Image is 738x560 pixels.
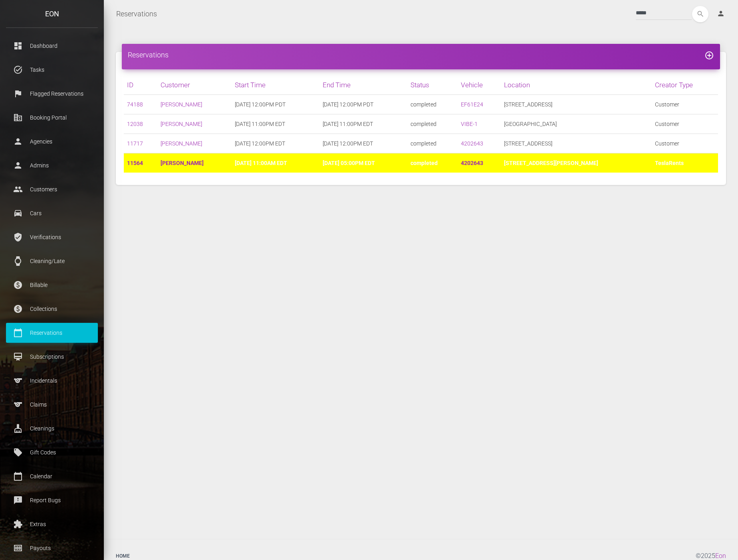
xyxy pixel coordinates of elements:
[6,395,98,415] a: sports Claims
[116,4,157,24] a: Reservations
[127,140,143,147] a: 11717
[407,153,458,173] td: completed
[6,490,98,510] a: feedback Report Bugs
[12,231,92,243] p: Verifications
[461,101,483,108] a: EF61E24
[12,399,92,411] p: Claims
[6,275,98,295] a: paid Billable
[127,160,143,166] a: 11564
[6,442,98,462] a: local_offer Gift Codes
[127,101,143,108] a: 74188
[501,153,652,173] td: [STREET_ADDRESS][PERSON_NAME]
[12,494,92,506] p: Report Bugs
[232,75,319,95] th: Start Time
[232,134,319,153] td: [DATE] 12:00PM EDT
[692,6,708,22] button: search
[12,470,92,482] p: Calendar
[6,179,98,199] a: people Customers
[6,155,98,175] a: person Admins
[232,153,319,173] td: [DATE] 11:00AM EDT
[157,75,232,95] th: Customer
[461,160,483,166] a: 4202643
[12,446,92,458] p: Gift Codes
[711,6,732,22] a: person
[12,375,92,387] p: Incidentals
[501,95,652,114] td: [STREET_ADDRESS]
[232,114,319,134] td: [DATE] 11:00PM EDT
[6,251,98,271] a: watch Cleaning/Late
[6,84,98,104] a: flag Flagged Reservations
[12,327,92,339] p: Reservations
[12,40,92,52] p: Dashboard
[715,552,726,560] a: Eon
[6,371,98,391] a: sports Incidentals
[12,207,92,219] p: Cars
[127,121,143,127] a: 12038
[6,347,98,367] a: card_membership Subscriptions
[6,538,98,558] a: money Payouts
[501,134,652,153] td: [STREET_ADDRESS]
[319,75,407,95] th: End Time
[6,299,98,319] a: paid Collections
[12,351,92,363] p: Subscriptions
[407,95,458,114] td: completed
[6,419,98,438] a: cleaning_services Cleanings
[12,422,92,434] p: Cleanings
[12,112,92,124] p: Booking Portal
[652,114,718,134] td: Customer
[161,121,202,127] a: [PERSON_NAME]
[12,303,92,315] p: Collections
[652,75,718,95] th: Creator Type
[319,114,407,134] td: [DATE] 11:00PM EDT
[128,50,714,60] h4: Reservations
[652,153,718,173] td: TeslaRents
[6,132,98,151] a: person Agencies
[461,121,478,127] a: VIBE-1
[6,36,98,56] a: dashboard Dashboard
[319,134,407,153] td: [DATE] 12:00PM EDT
[12,542,92,554] p: Payouts
[6,514,98,534] a: extension Extras
[12,88,92,100] p: Flagged Reservations
[407,134,458,153] td: completed
[6,323,98,343] a: calendar_today Reservations
[6,203,98,223] a: drive_eta Cars
[12,279,92,291] p: Billable
[124,75,157,95] th: ID
[12,136,92,147] p: Agencies
[407,75,458,95] th: Status
[12,518,92,530] p: Extras
[6,466,98,486] a: calendar_today Calendar
[12,255,92,267] p: Cleaning/Late
[319,95,407,114] td: [DATE] 12:00PM PDT
[501,75,652,95] th: Location
[12,159,92,171] p: Admins
[652,134,718,153] td: Customer
[458,75,501,95] th: Vehicle
[704,51,714,60] i: add_circle_outline
[6,60,98,80] a: task_alt Tasks
[319,153,407,173] td: [DATE] 05:00PM EDT
[461,140,483,147] a: 4202643
[704,51,714,59] a: add_circle_outline
[161,140,202,147] a: [PERSON_NAME]
[12,64,92,76] p: Tasks
[501,114,652,134] td: [GEOGRAPHIC_DATA]
[717,10,725,18] i: person
[652,95,718,114] td: Customer
[6,227,98,247] a: verified_user Verifications
[161,101,202,108] a: [PERSON_NAME]
[232,95,319,114] td: [DATE] 12:00PM PDT
[6,108,98,128] a: corporate_fare Booking Portal
[161,160,204,166] a: [PERSON_NAME]
[12,183,92,195] p: Customers
[407,114,458,134] td: completed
